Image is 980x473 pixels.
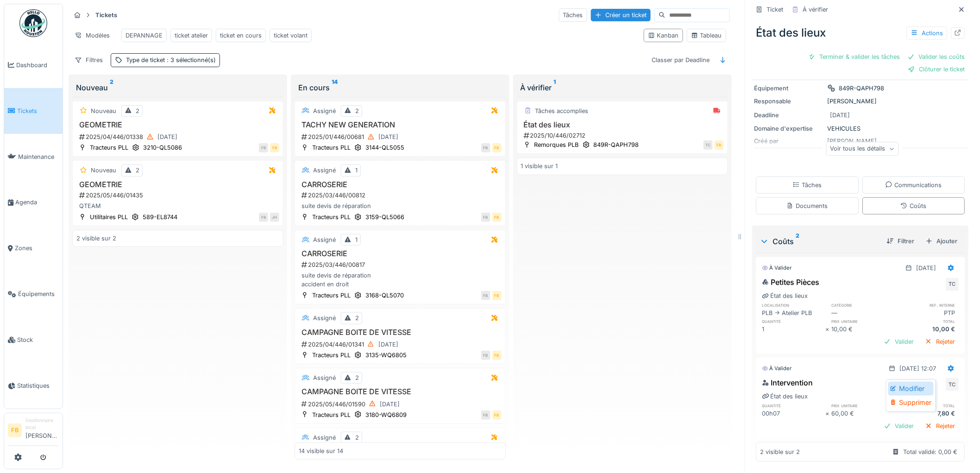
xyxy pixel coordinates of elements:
div: FB [481,143,490,152]
div: Clôturer le ticket [905,63,969,76]
div: Communications [886,181,942,189]
div: Valider les coûts [904,50,969,63]
div: 3144-QL5055 [365,143,404,152]
div: Filtres [70,53,107,67]
div: 00h07 [762,409,826,418]
div: FB [492,291,502,300]
div: TC [946,278,959,291]
div: Tracteurs PLL [312,351,351,359]
div: État des lieux [762,291,808,300]
div: Tracteurs PLL [312,213,351,221]
div: Assigné [313,107,336,115]
h6: quantité [762,318,826,324]
strong: Tickets [92,11,121,19]
div: À vérifier [803,5,829,14]
div: Rejeter [922,335,959,348]
div: FB [715,140,724,150]
div: En cours [298,82,502,93]
div: Nouveau [91,107,116,115]
div: TC [946,378,959,391]
sup: 2 [796,236,800,247]
h3: CAMPAGNE BOITE DE VITESSE [299,328,502,337]
div: 2025/03/446/00812 [301,191,502,200]
div: 3210-QL5086 [143,143,182,152]
div: Tâches [793,181,822,189]
div: Filtrer [883,235,918,247]
span: Maintenance [18,152,59,161]
sup: 2 [110,82,113,93]
div: DEPANNAGE [126,31,163,40]
div: FB [481,213,490,222]
div: 10,00 € [896,325,959,334]
div: FB [481,410,490,420]
h6: total [896,318,959,324]
div: [DATE] [378,340,398,349]
h3: GEOMETRIE [76,120,279,129]
h6: prix unitaire [832,403,895,409]
div: FB [270,143,279,152]
div: Petites Pièces [762,277,820,288]
div: Coûts [760,236,879,247]
h6: ref. interne [896,302,959,308]
div: Intervention [762,377,813,388]
div: Assigné [313,433,336,442]
div: [PERSON_NAME] [754,97,967,106]
sup: 14 [332,82,338,93]
span: : 3 sélectionné(s) [165,57,216,63]
div: FB [259,143,268,152]
div: × [826,325,832,334]
div: Supprimer [888,396,933,410]
div: 2025/10/446/02712 [523,131,724,140]
div: FB [481,351,490,360]
div: Responsable [754,97,824,106]
h6: prix unitaire [832,318,895,324]
h3: GEOMETRIE [76,180,279,189]
h3: CARROSERIE [299,180,502,189]
div: — [832,309,895,317]
div: JH [270,213,279,222]
div: TC [704,140,713,150]
div: Tracteurs PLL [312,291,351,300]
div: PLB -> Atelier PLB [762,309,826,317]
h3: État des lieux [521,120,724,129]
div: 2025/04/446/01341 [301,339,502,350]
div: 2 [136,166,139,175]
div: 849R-QAPH798 [839,84,885,93]
div: À vérifier [521,82,724,93]
div: État des lieux [753,21,969,45]
div: Assigné [313,166,336,175]
li: [PERSON_NAME] [25,417,59,444]
div: QTEAM [76,202,279,210]
div: suite devis de réparation accident en droit [299,271,502,289]
div: Documents [787,202,828,210]
div: Tâches [559,8,587,22]
div: Classer par Deadline [648,53,714,67]
div: 2 [355,107,359,115]
div: Tracteurs PLL [312,410,351,419]
div: 1 [355,166,358,175]
div: 3180-WQ6809 [365,410,407,419]
div: 2025/03/446/00817 [301,260,502,269]
div: 1 visible sur 1 [521,162,558,170]
div: Nouveau [76,82,280,93]
div: Modifier [888,382,933,396]
div: Valider [880,335,918,348]
div: 1 [762,325,826,334]
div: 7,80 € [896,409,959,418]
li: FB [8,423,22,437]
span: Statistiques [17,381,59,390]
div: Utilitaires PLL [90,213,128,221]
div: Rejeter [922,420,959,432]
div: 3159-QL5066 [365,213,404,221]
img: Badge_color-CXgf-gQk.svg [19,9,47,37]
div: 2025/04/446/01338 [78,131,279,143]
h3: CAMPAGNE BOITE DE VITESSE [299,387,502,396]
div: FB [492,143,502,152]
div: 2 [355,373,359,382]
div: Coûts [901,202,927,210]
div: Gestionnaire local [25,417,59,431]
div: FB [492,213,502,222]
div: ticket atelier [175,31,208,40]
h3: TACHY NEW GENERATION [299,120,502,129]
div: 2 [355,433,359,442]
